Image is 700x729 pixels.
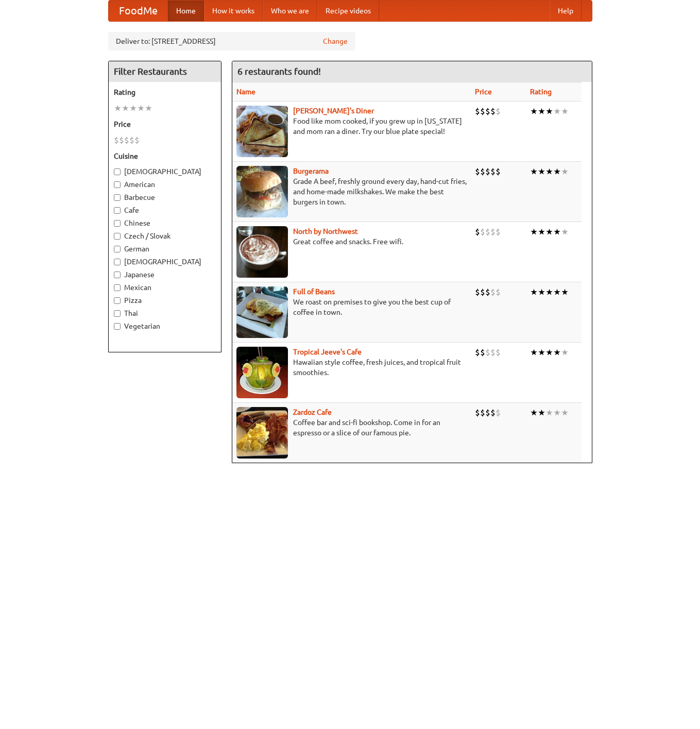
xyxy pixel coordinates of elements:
[114,192,216,202] label: Barbecue
[496,226,501,238] li: $
[124,134,129,146] li: $
[480,407,485,418] li: $
[545,407,553,418] li: ★
[236,417,467,438] p: Coffee bar and sci-fi bookshop. Come in for an espresso or a slice of our famous pie.
[114,284,121,291] input: Mexican
[114,308,216,318] label: Thai
[553,226,561,238] li: ★
[236,88,255,96] a: Name
[530,226,538,238] li: ★
[108,32,355,50] div: Deliver to: [STREET_ADDRESS]
[475,106,480,117] li: $
[293,408,332,416] a: Zardoz Cafe
[553,286,561,298] li: ★
[490,226,496,238] li: $
[236,407,288,459] img: zardoz.jpg
[538,106,545,117] li: ★
[114,272,121,278] input: Japanese
[485,347,490,358] li: $
[538,286,545,298] li: ★
[496,166,501,177] li: $
[496,347,501,358] li: $
[114,233,121,240] input: Czech / Slovak
[490,166,496,177] li: $
[485,166,490,177] li: $
[475,226,480,238] li: $
[293,227,358,235] b: North by Northwest
[545,226,553,238] li: ★
[114,151,216,161] h5: Cuisine
[236,357,467,378] p: Hawaiian style coffee, fresh juices, and tropical fruit smoothies.
[530,407,538,418] li: ★
[553,407,561,418] li: ★
[145,103,152,114] li: ★
[475,407,480,418] li: $
[475,88,492,96] a: Price
[490,347,496,358] li: $
[538,226,545,238] li: ★
[114,207,121,214] input: Cafe
[553,106,561,117] li: ★
[237,66,321,76] ng-pluralize: 6 restaurants found!
[293,167,329,175] a: Burgerama
[293,348,362,356] a: Tropical Jeeve's Cafe
[236,297,467,317] p: We roast on premises to give you the best cup of coffee in town.
[114,168,121,175] input: [DEMOGRAPHIC_DATA]
[236,286,288,338] img: beans.jpg
[475,286,480,298] li: $
[561,286,569,298] li: ★
[236,176,467,207] p: Grade A beef, freshly ground every day, hand-cut fries, and home-made milkshakes. We make the bes...
[293,287,335,296] a: Full of Beans
[561,166,569,177] li: ★
[129,103,137,114] li: ★
[545,347,553,358] li: ★
[538,166,545,177] li: ★
[553,166,561,177] li: ★
[490,286,496,298] li: $
[530,166,538,177] li: ★
[114,257,216,267] label: [DEMOGRAPHIC_DATA]
[317,1,379,21] a: Recipe videos
[129,134,134,146] li: $
[114,166,216,177] label: [DEMOGRAPHIC_DATA]
[545,286,553,298] li: ★
[480,106,485,117] li: $
[553,347,561,358] li: ★
[236,236,467,247] p: Great coffee and snacks. Free wifi.
[530,88,552,96] a: Rating
[475,347,480,358] li: $
[114,323,121,330] input: Vegetarian
[114,231,216,241] label: Czech / Slovak
[263,1,317,21] a: Who we are
[114,87,216,97] h5: Rating
[490,106,496,117] li: $
[236,116,467,137] p: Food like mom cooked, if you grew up in [US_STATE] and mom ran a diner. Try our blue plate special!
[530,286,538,298] li: ★
[475,166,480,177] li: $
[114,220,121,227] input: Chinese
[114,103,122,114] li: ★
[114,205,216,215] label: Cafe
[485,407,490,418] li: $
[561,407,569,418] li: ★
[114,244,216,254] label: German
[561,106,569,117] li: ★
[485,286,490,298] li: $
[485,226,490,238] li: $
[236,106,288,157] img: sallys.jpg
[538,407,545,418] li: ★
[114,194,121,201] input: Barbecue
[496,106,501,117] li: $
[119,134,124,146] li: $
[114,259,121,265] input: [DEMOGRAPHIC_DATA]
[204,1,263,21] a: How it works
[550,1,582,21] a: Help
[122,103,129,114] li: ★
[293,107,374,115] b: [PERSON_NAME]'s Diner
[480,166,485,177] li: $
[168,1,204,21] a: Home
